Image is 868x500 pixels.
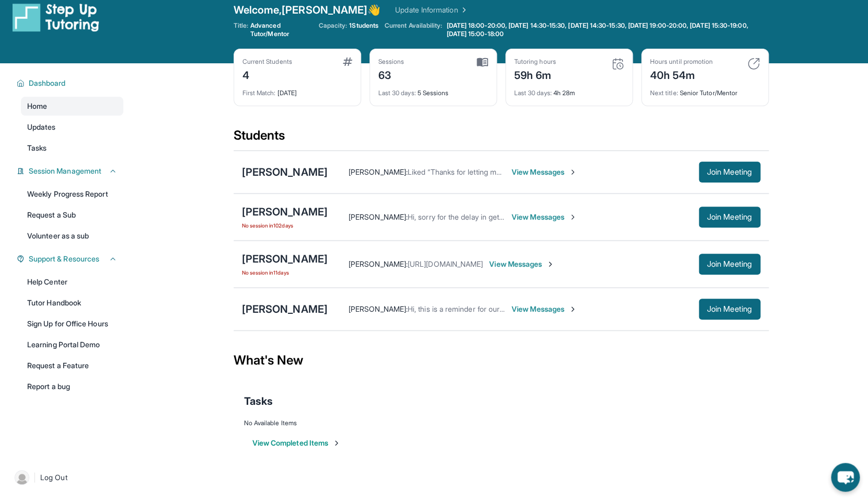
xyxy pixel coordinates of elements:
a: Request a Sub [21,206,123,224]
span: Liked “Thanks for letting me know! We were able to fix the issue” [408,167,623,176]
a: Updates [21,118,123,137]
span: No session in 102 days [242,221,328,230]
div: 59h 6m [514,66,556,83]
span: [PERSON_NAME] : [349,259,408,268]
div: [DATE] [242,83,352,97]
img: Chevron-Right [569,305,577,313]
div: What's New [234,337,769,383]
div: 63 [378,66,404,83]
a: [DATE] 18:00-20:00, [DATE] 14:30-15:30, [DATE] 14:30-15:30, [DATE] 19:00-20:00, [DATE] 15:30-19:0... [444,21,768,38]
img: Chevron-Right [546,260,554,268]
span: [PERSON_NAME] : [349,304,408,313]
span: Last 30 days : [378,89,416,97]
span: Welcome, [PERSON_NAME] 👋 [234,3,381,17]
a: Learning Portal Demo [21,335,123,354]
span: Support & Resources [29,254,99,264]
span: Join Meeting [707,306,752,312]
a: Weekly Progress Report [21,185,123,203]
span: Current Availability: [385,21,442,38]
a: Tasks [21,139,123,157]
button: Join Meeting [699,254,760,275]
span: Updates [27,122,56,132]
span: Next title : [650,89,678,97]
span: View Messages [512,167,577,177]
span: Join Meeting [707,169,752,175]
button: Dashboard [25,78,117,88]
span: Title: [234,21,248,38]
a: Volunteer as a sub [21,226,123,245]
span: Hi, this is a reminder for our session in fifteen minutes! The login info is the same as last time. [408,304,716,313]
div: 4 [242,66,292,83]
a: |Log Out [10,466,123,489]
img: Chevron-Right [569,213,577,221]
img: card [611,58,624,70]
a: Home [21,97,123,116]
img: Chevron-Right [569,168,577,176]
div: [PERSON_NAME] [242,204,328,219]
span: [URL][DOMAIN_NAME] [408,259,483,268]
span: Join Meeting [707,261,752,267]
button: Join Meeting [699,299,760,320]
div: [PERSON_NAME] [242,252,328,266]
a: Request a Feature [21,356,123,375]
a: Update Information [395,5,468,15]
div: Students [234,127,769,150]
div: [PERSON_NAME] [242,165,328,179]
button: View Completed Items [252,438,341,448]
div: Senior Tutor/Mentor [650,83,760,97]
span: Last 30 days : [514,89,552,97]
span: Tasks [244,394,273,408]
img: user-img [15,470,29,485]
div: Sessions [378,58,404,66]
span: [PERSON_NAME] : [349,212,408,221]
a: Help Center [21,272,123,291]
span: Home [27,101,47,111]
span: Tasks [27,143,47,153]
span: 1 Students [349,21,378,30]
img: card [747,58,760,70]
div: Hours until promotion [650,58,713,66]
span: Dashboard [29,78,66,88]
button: Support & Resources [25,254,117,264]
span: No session in 11 days [242,268,328,277]
span: View Messages [512,304,577,314]
div: Tutoring hours [514,58,556,66]
span: [DATE] 18:00-20:00, [DATE] 14:30-15:30, [DATE] 14:30-15:30, [DATE] 19:00-20:00, [DATE] 15:30-19:0... [446,21,766,38]
div: 40h 54m [650,66,713,83]
span: Capacity: [319,21,348,30]
span: View Messages [512,212,577,222]
div: [PERSON_NAME] [242,302,328,316]
span: View Messages [489,259,554,269]
img: card [477,58,488,67]
span: First Match : [242,89,276,97]
span: Log Out [40,472,67,483]
span: | [33,471,36,484]
button: Session Management [25,166,117,176]
span: Advanced Tutor/Mentor [250,21,313,38]
img: card [343,58,352,66]
div: No Available Items [244,419,758,427]
img: logo [13,3,99,32]
div: 5 Sessions [378,83,488,97]
span: [PERSON_NAME] : [349,167,408,176]
a: Report a bug [21,377,123,396]
div: 4h 28m [514,83,624,97]
span: Join Meeting [707,214,752,220]
img: Chevron Right [458,5,468,15]
button: Join Meeting [699,162,760,183]
div: Current Students [242,58,292,66]
a: Tutor Handbook [21,293,123,312]
a: Sign Up for Office Hours [21,314,123,333]
span: Session Management [29,166,101,176]
button: chat-button [831,463,860,492]
button: Join Meeting [699,207,760,228]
